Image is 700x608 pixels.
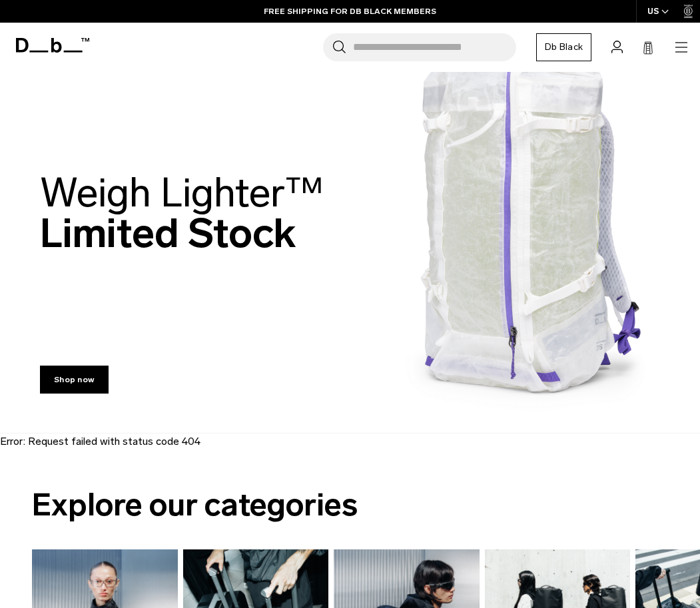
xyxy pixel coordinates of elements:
h2: Limited Stock [40,172,324,254]
a: Db Black [536,33,591,61]
span: Weigh Lighter™ [40,168,324,217]
a: FREE SHIPPING FOR DB BLACK MEMBERS [264,5,436,17]
a: Shop now [40,366,109,394]
h2: Explore our categories [32,481,668,529]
